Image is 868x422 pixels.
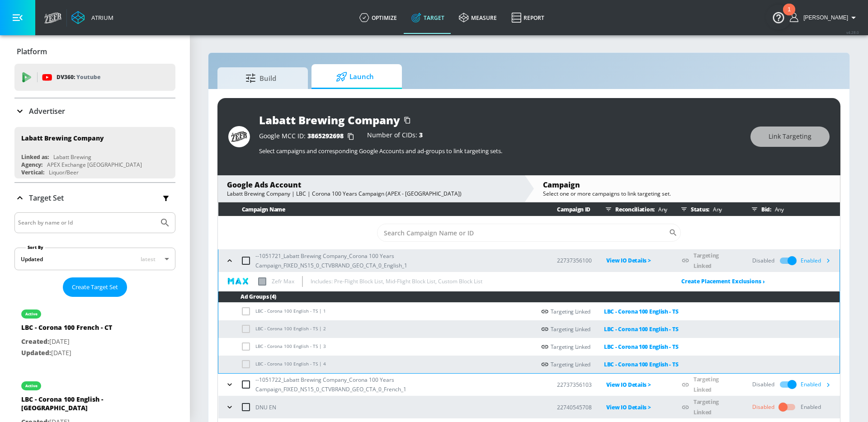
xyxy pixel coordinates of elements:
a: optimize [352,1,404,34]
p: Platform [17,47,47,56]
p: --1051721_Labatt Brewing Company_Corona 100 Years Campaign_FIXED_NS15_0_CTVBRAND_GEO_CTA_0_English_1 [255,251,542,270]
div: Targeting Linked [551,359,679,370]
span: Launch [321,66,389,88]
span: v 4.28.0 [846,30,859,35]
div: Bid: [748,202,835,216]
label: Sort By [26,244,45,250]
div: Status: [677,202,738,216]
div: Google Ads Account [227,180,515,190]
div: Labatt Brewing Company [21,134,104,142]
a: LBC - Corona 100 English - TS [590,324,678,334]
p: Any [709,205,722,214]
div: LBC - Corona 100 French - CT [21,323,112,336]
a: Atrium [71,11,113,24]
a: LBC - Corona 100 English - TS [590,342,678,352]
div: Enabled [801,403,821,411]
p: DNU EN [255,403,276,412]
p: Select campaigns and corresponding Google Accounts and ad-groups to link targeting sets. [259,147,741,155]
span: login as: anthony.rios@zefr.com [800,14,848,21]
a: Report [504,1,552,34]
div: activeLBC - Corona 100 French - CTCreated:[DATE]Updated:[DATE] [14,300,175,365]
th: Ad Groups (4) [218,291,840,303]
span: latest [141,255,156,263]
div: Targeting Linked [551,342,679,352]
p: View IO Details > [606,402,667,413]
button: Create Target Set [63,277,127,297]
p: Any [655,205,667,214]
a: Create Placement Exclusions › [681,277,765,285]
div: Vertical: [21,169,44,176]
input: Search by name or Id [18,217,155,229]
p: Target Set [29,193,64,203]
div: Advertiser [14,98,175,124]
span: Grouped Linked campaigns disable add groups selection. [241,325,255,332]
p: View IO Details > [606,255,667,266]
p: Advertiser [29,106,65,116]
span: 3 [419,131,423,139]
div: Platform [14,39,175,64]
div: Number of CIDs: [367,132,423,141]
p: [DATE] [21,347,112,359]
div: Atrium [88,14,113,22]
div: active [25,384,38,388]
div: Updated [21,255,43,263]
div: Agency: [21,161,42,169]
td: LBC - Corona 100 English - TS | 3 [218,338,535,356]
div: Disabled [752,380,774,389]
p: --1051722_Labatt Brewing Company_Corona 100 Years Campaign_FIXED_NS15_0_CTVBRAND_GEO_CTA_0_French_1 [255,375,543,394]
span: Build [226,67,295,89]
span: Updated: [21,348,51,357]
div: APEX Exchange [GEOGRAPHIC_DATA] [47,161,142,169]
div: 1 [788,9,791,21]
span: Grouped Linked campaigns disable add groups selection. [241,361,255,367]
div: Labatt Brewing Company [259,113,400,127]
div: Labatt Brewing CompanyLinked as:Labatt BrewingAgency:APEX Exchange [GEOGRAPHIC_DATA]Vertical:Liqu... [14,127,175,178]
a: Target [404,1,452,34]
p: Zefr Max [272,277,294,286]
a: measure [452,1,504,34]
a: LBC - Corona 100 English - TS [590,359,678,370]
p: [DATE] [21,336,112,347]
span: 3865292698 [307,131,344,140]
td: LBC - Corona 100 English - TS | 1 [218,303,535,320]
div: Google MCC ID: [259,132,358,141]
p: 22737356100 [557,256,592,265]
div: Targeting Linked [551,324,679,334]
p: DV360: [57,72,100,82]
div: Liquor/Beer [49,169,79,176]
span: Create Target Set [72,282,118,292]
p: Includes: Pre-Flight Block List, Mid-Flight Block List, Custom Block List [311,277,482,286]
a: Targeting Linked [693,375,719,394]
span: Grouped Linked campaigns disable add groups selection. [241,308,255,314]
div: Campaign [543,180,831,190]
p: View IO Details > [606,380,667,390]
div: Target Set [14,183,175,213]
div: Enabled [801,378,835,391]
th: Campaign ID [542,202,592,216]
div: Select one or more campaigns to link targeting set. [543,190,831,197]
input: Search Campaign Name or ID [377,224,669,242]
a: LBC - Corona 100 English - TS [590,306,678,317]
button: [PERSON_NAME] [790,12,859,23]
a: Targeting Linked [693,398,719,416]
td: LBC - Corona 100 English - TS | 2 [218,320,535,338]
p: 22737356103 [557,380,592,389]
th: Campaign Name [218,202,543,216]
div: active [25,312,38,316]
div: Enabled [801,254,835,267]
div: Targeting Linked [551,306,679,317]
td: LBC - Corona 100 English - TS | 4 [218,356,535,373]
div: Google Ads AccountLabatt Brewing Company | LBC | Corona 100 Years Campaign (APEX - [GEOGRAPHIC_DA... [218,175,524,202]
button: Open Resource Center, 1 new notification [766,5,791,30]
div: Labatt Brewing [53,153,91,161]
span: Grouped Linked campaigns disable add groups selection. [241,343,255,349]
a: Targeting Linked [693,252,719,270]
div: Disabled [752,403,774,411]
div: LBC - Corona 100 English - [GEOGRAPHIC_DATA] [21,395,148,417]
span: Created: [21,337,49,346]
div: Disabled [752,257,774,265]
